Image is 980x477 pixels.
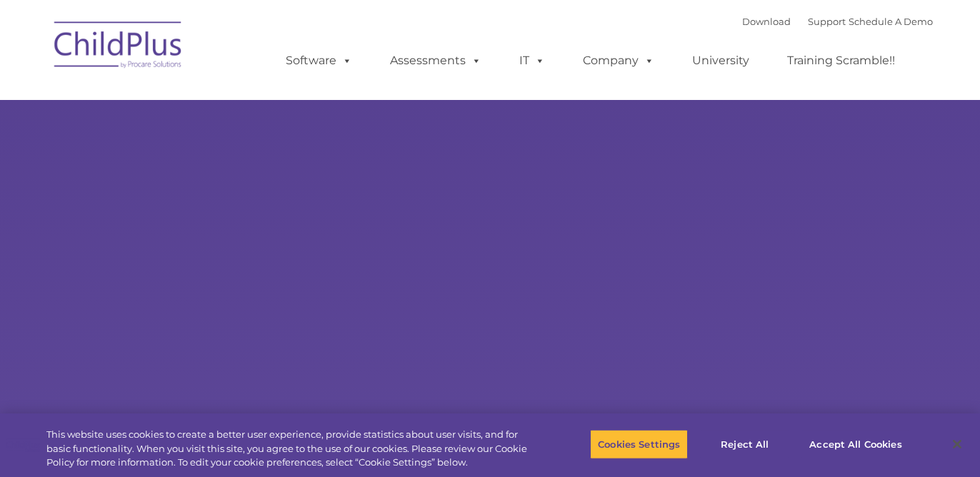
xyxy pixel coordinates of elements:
button: Cookies Settings [590,429,688,459]
a: Software [271,46,366,75]
a: Download [742,16,791,27]
a: Schedule A Demo [849,16,933,27]
div: This website uses cookies to create a better user experience, provide statistics about user visit... [46,428,539,470]
button: Close [941,428,973,460]
a: Assessments [376,46,496,75]
font: | [742,16,933,27]
a: Training Scramble!! [773,46,909,75]
button: Accept All Cookies [801,429,909,459]
a: University [678,46,764,75]
a: Support [808,16,846,27]
a: Company [569,46,669,75]
a: IT [505,46,559,75]
img: ChildPlus by Procare Solutions [47,11,190,83]
button: Reject All [700,429,789,459]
